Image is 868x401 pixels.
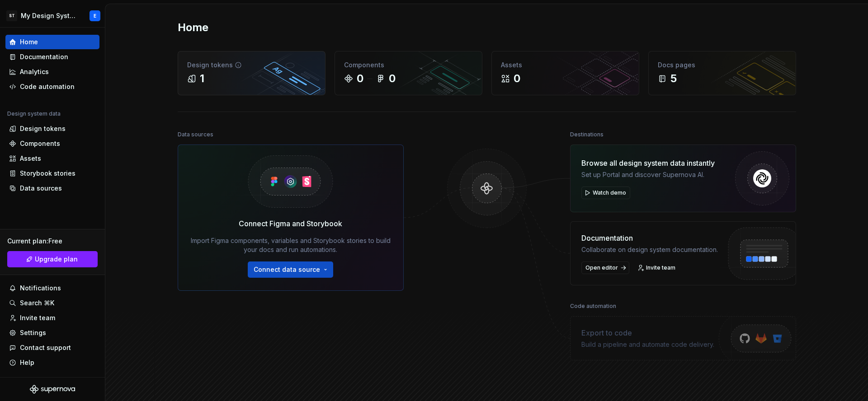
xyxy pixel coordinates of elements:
[6,10,17,21] div: ST
[593,189,626,196] span: Watch demo
[178,51,325,95] a: Design tokens1
[5,35,99,49] a: Home
[7,251,98,267] button: Upgrade plan
[514,71,520,86] div: 0
[20,82,75,91] div: Code automation
[581,261,629,274] a: Open editor
[646,264,675,271] span: Invite team
[5,65,99,79] a: Analytics
[5,121,99,136] a: Design tokens
[178,128,213,141] div: Data sources
[20,184,62,193] div: Data sources
[5,281,99,295] button: Notifications
[5,326,99,340] a: Settings
[570,128,604,141] div: Destinations
[5,50,99,64] a: Documentation
[648,51,796,95] a: Docs pages5
[30,385,75,394] svg: Supernova Logo
[35,255,78,264] span: Upgrade plan
[20,154,41,163] div: Assets
[344,61,473,70] div: Components
[5,311,99,325] a: Invite team
[20,52,68,61] div: Documentation
[635,261,679,274] a: Invite team
[178,20,208,35] h2: Home
[7,110,61,117] div: Design system data
[20,284,61,293] div: Notifications
[5,151,99,166] a: Assets
[20,313,55,322] div: Invite team
[5,340,99,355] button: Contact support
[94,12,96,19] div: E
[357,71,363,86] div: 0
[585,264,618,271] span: Open editor
[581,245,718,254] div: Collaborate on design system documentation.
[20,298,54,308] div: Search ⌘K
[389,71,396,86] div: 0
[581,340,714,349] div: Build a pipeline and automate code delivery.
[5,166,99,181] a: Storybook stories
[254,265,320,274] span: Connect data source
[20,37,38,47] div: Home
[187,61,316,70] div: Design tokens
[670,71,677,86] div: 5
[20,169,75,178] div: Storybook stories
[581,187,630,199] button: Watch demo
[20,67,49,76] div: Analytics
[570,300,616,312] div: Code automation
[5,136,99,151] a: Components
[658,61,787,70] div: Docs pages
[21,11,79,20] div: My Design System
[20,343,71,352] div: Contact support
[5,181,99,196] a: Data sources
[20,139,60,148] div: Components
[248,261,333,278] button: Connect data source
[491,51,639,95] a: Assets0
[20,124,66,133] div: Design tokens
[200,71,204,86] div: 1
[581,170,715,179] div: Set up Portal and discover Supernova AI.
[7,237,98,246] div: Current plan : Free
[20,328,46,337] div: Settings
[335,51,482,95] a: Components00
[581,327,714,338] div: Export to code
[5,355,99,370] button: Help
[5,79,99,94] a: Code automation
[5,296,99,310] button: Search ⌘K
[581,233,718,243] div: Documentation
[581,158,715,168] div: Browse all design system data instantly
[20,358,34,367] div: Help
[191,236,391,254] div: Import Figma components, variables and Storybook stories to build your docs and run automations.
[2,6,103,25] button: STMy Design SystemE
[239,218,342,229] div: Connect Figma and Storybook
[501,61,630,70] div: Assets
